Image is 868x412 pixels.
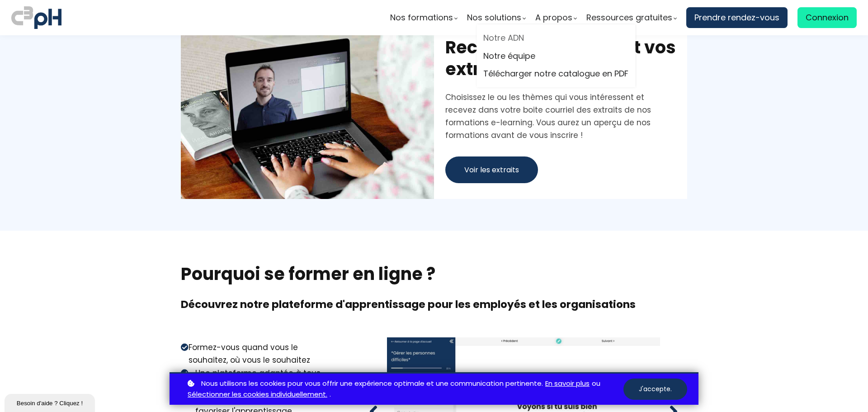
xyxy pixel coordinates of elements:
button: J'accepte. [623,379,687,400]
div: Formez-vous quand vous le souhaitez, où vous le souhaitez [189,341,329,366]
span: A propos [535,11,572,24]
img: logo C3PH [11,5,61,31]
span: Connexion [806,11,849,24]
div: Choisissez le ou les thèmes qui vous intéressent et recevez dans votre boite courriel des extrait... [445,91,676,142]
a: En savoir plus [545,378,590,389]
a: Télécharger notre catalogue en PDF [483,67,628,81]
span: Nos solutions [467,11,521,24]
a: Prendre rendez-vous [686,7,788,28]
span: Nos formations [390,11,453,24]
a: Connexion [797,7,857,28]
a: Sélectionner les cookies individuellement. [188,389,327,400]
span: Nous utilisons les cookies pour vous offrir une expérience optimale et une communication pertinente. [201,378,543,389]
h2: Pourquoi se former en ligne ? [170,262,698,285]
h3: Découvrez notre plateforme d'apprentissage pour les employés et les organisations [170,297,698,312]
h1: Recevez gratuitement vos extraits de formation [445,37,676,80]
iframe: chat widget [5,392,97,412]
span: Prendre rendez-vous [694,11,779,24]
a: Notre ADN [483,31,628,45]
span: Ressources gratuites [586,11,672,24]
a: Notre équipe [483,49,628,63]
div: Une plateforme adaptée à tous les ordinateurs et smartphones [189,367,329,392]
button: Voir les extraits [445,156,538,183]
p: ou . [185,378,623,401]
span: Voir les extraits [464,164,519,175]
